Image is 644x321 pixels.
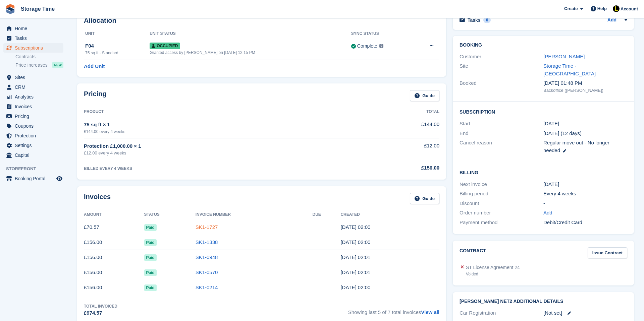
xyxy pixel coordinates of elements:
div: 75 sq ft - Standard [85,50,150,56]
a: menu [3,73,63,82]
div: Next invoice [460,181,543,188]
img: Laaibah Sarwar [613,5,620,12]
a: menu [3,121,63,131]
div: Site [460,62,543,77]
td: £12.00 [354,138,439,160]
time: 2025-03-13 01:00:00 UTC [543,120,559,128]
a: Price increases NEW [15,61,63,69]
span: [DATE] (12 days) [543,130,582,136]
div: Backoffice ([PERSON_NAME]) [543,87,627,94]
span: Pricing [15,112,55,121]
time: 2025-07-31 01:00:27 UTC [340,239,370,245]
span: Storefront [6,166,67,172]
time: 2025-08-28 01:00:39 UTC [340,224,370,230]
a: Preview store [55,175,63,183]
div: Billing period [460,190,543,198]
th: Status [144,209,196,220]
td: £156.00 [84,235,144,250]
div: Cancel reason [460,139,543,154]
a: Storage Time [18,3,57,14]
div: Every 4 weeks [543,190,627,198]
h2: Tasks [468,17,481,23]
th: Due [313,209,341,220]
span: Capital [15,150,55,160]
a: SK1-0214 [196,284,218,290]
div: Complete [357,43,377,50]
h2: Booking [460,43,627,48]
th: Unit [84,28,150,39]
div: [DATE] [543,181,627,188]
h2: Invoices [84,193,111,204]
div: End [460,130,543,137]
span: Coupons [15,121,55,131]
div: Granted access by [PERSON_NAME] on [DATE] 12:15 PM [150,50,351,56]
a: SK1-1727 [196,224,218,230]
span: Price increases [15,62,48,68]
a: menu [3,34,63,43]
time: 2025-05-08 01:00:21 UTC [340,284,370,290]
div: Booked [460,79,543,93]
div: Total Invoiced [84,303,117,309]
span: Paid [144,224,157,231]
a: SK1-0948 [196,254,218,260]
div: 0 [483,17,491,23]
div: [DATE] 01:48 PM [543,79,627,87]
h2: Allocation [84,17,439,24]
a: Issue Contract [588,247,627,258]
div: £974.57 [84,309,117,317]
a: SK1-0570 [196,269,218,275]
span: Occupied [150,43,180,49]
div: £12.00 every 4 weeks [84,150,354,156]
div: Voided [466,271,520,277]
div: Customer [460,53,543,61]
a: menu [3,141,63,150]
th: Invoice Number [196,209,313,220]
div: £156.00 [354,164,439,172]
a: Add Unit [84,63,105,70]
div: Protection £1,000.00 × 1 [84,142,354,150]
span: Showing last 5 of 7 total invoices [348,303,439,317]
a: menu [3,112,63,121]
div: 75 sq ft × 1 [84,121,354,129]
div: Discount [460,200,543,207]
div: BILLED EVERY 4 WEEKS [84,166,354,172]
h2: Billing [460,169,627,176]
a: View all [421,309,439,315]
span: Tasks [15,34,55,43]
span: Sites [15,73,55,82]
div: Debit/Credit Card [543,219,627,227]
span: Paid [144,269,157,276]
img: icon-info-grey-7440780725fd019a000dd9b08b2336e03edf1995a4989e88bcd33f0948082b44.svg [379,44,383,48]
th: Sync Status [351,28,413,39]
div: F04 [85,42,150,50]
th: Unit Status [150,28,351,39]
a: menu [3,174,63,183]
span: Paid [144,239,157,246]
div: NEW [52,62,63,68]
div: - [543,200,627,207]
a: menu [3,24,63,33]
span: Protection [15,131,55,140]
span: Settings [15,141,55,150]
span: Paid [144,254,157,261]
td: £156.00 [84,250,144,265]
a: Contracts [15,54,63,60]
th: Total [354,107,439,117]
span: Subscriptions [15,43,55,53]
span: Analytics [15,92,55,102]
a: menu [3,131,63,140]
div: £144.00 every 4 weeks [84,129,354,135]
td: £156.00 [84,280,144,295]
a: menu [3,102,63,111]
span: Invoices [15,102,55,111]
a: menu [3,150,63,160]
div: Payment method [460,219,543,227]
time: 2025-07-03 01:01:01 UTC [340,254,370,260]
div: Car Registration [460,309,543,317]
span: Regular move out - No longer needed [543,140,609,153]
a: Add [607,16,616,24]
span: Account [621,6,638,12]
h2: [PERSON_NAME] Net2 Additional Details [460,299,627,304]
a: Add [543,209,552,217]
td: £144.00 [354,117,439,138]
